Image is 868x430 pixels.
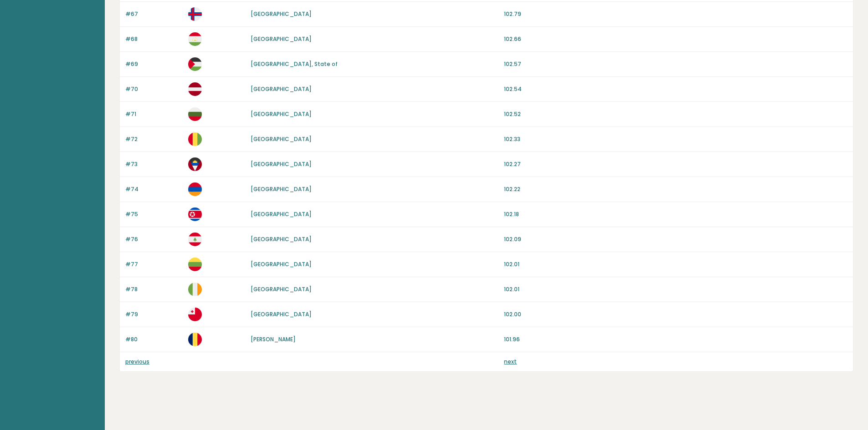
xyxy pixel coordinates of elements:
[504,210,847,218] p: 102.18
[504,10,847,18] p: 102.79
[251,260,312,268] a: [GEOGRAPHIC_DATA]
[251,35,312,43] a: [GEOGRAPHIC_DATA]
[125,10,183,18] p: #67
[504,110,847,118] p: 102.52
[188,283,202,296] img: ie.svg
[251,85,312,93] a: [GEOGRAPHIC_DATA]
[188,82,202,96] img: lv.svg
[504,85,847,93] p: 102.54
[188,7,202,21] img: fo.svg
[251,135,312,143] a: [GEOGRAPHIC_DATA]
[125,110,183,118] p: #71
[504,260,847,268] p: 102.01
[125,335,183,344] p: #80
[251,160,312,168] a: [GEOGRAPHIC_DATA]
[125,358,149,365] a: previous
[251,335,296,343] a: [PERSON_NAME]
[188,57,202,71] img: ps.svg
[188,32,202,46] img: tj.svg
[188,258,202,271] img: lt.svg
[504,60,847,68] p: 102.57
[125,185,183,193] p: #74
[504,310,847,319] p: 102.00
[504,358,517,365] a: next
[251,10,312,18] a: [GEOGRAPHIC_DATA]
[125,160,183,168] p: #73
[188,157,202,171] img: ag.svg
[188,308,202,321] img: to.svg
[251,235,312,243] a: [GEOGRAPHIC_DATA]
[251,60,338,68] a: [GEOGRAPHIC_DATA], State of
[188,182,202,196] img: am.svg
[504,35,847,43] p: 102.66
[251,210,312,218] a: [GEOGRAPHIC_DATA]
[125,260,183,268] p: #77
[504,135,847,143] p: 102.33
[504,285,847,293] p: 102.01
[125,285,183,293] p: #78
[188,233,202,246] img: lb.svg
[188,207,202,221] img: kp.svg
[125,310,183,319] p: #79
[188,132,202,146] img: gn.svg
[125,85,183,93] p: #70
[504,235,847,243] p: 102.09
[251,285,312,293] a: [GEOGRAPHIC_DATA]
[188,333,202,346] img: td.svg
[125,135,183,143] p: #72
[251,310,312,318] a: [GEOGRAPHIC_DATA]
[125,210,183,218] p: #75
[504,160,847,168] p: 102.27
[251,110,312,118] a: [GEOGRAPHIC_DATA]
[125,35,183,43] p: #68
[504,185,847,193] p: 102.22
[251,185,312,193] a: [GEOGRAPHIC_DATA]
[125,235,183,243] p: #76
[125,60,183,68] p: #69
[188,107,202,121] img: bg.svg
[504,335,847,344] p: 101.96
